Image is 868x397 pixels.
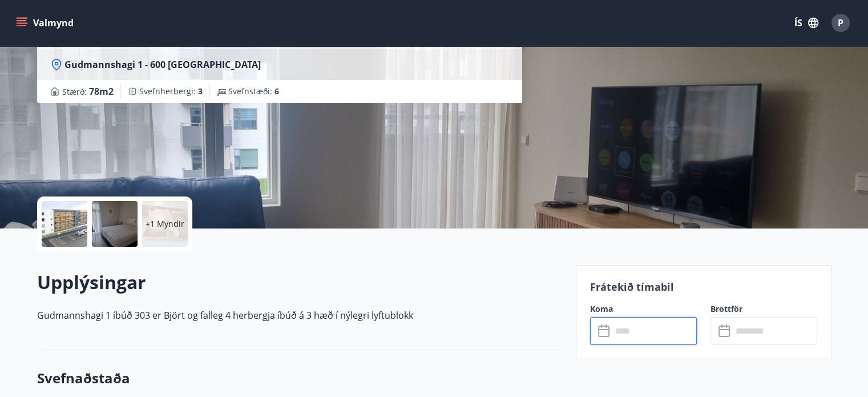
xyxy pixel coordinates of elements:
[139,86,203,97] span: Svefnherbergi :
[14,13,78,33] button: menu
[590,279,817,294] p: Frátekið tímabil
[788,13,825,33] button: ÍS
[146,218,184,230] p: +1 Myndir
[89,85,114,98] span: 78 m2
[198,86,203,97] span: 3
[64,58,261,71] span: Gudmannshagi 1 - 600 [GEOGRAPHIC_DATA]
[838,17,843,29] span: P
[274,86,279,97] span: 6
[37,368,562,388] h3: Svefnaðstaða
[827,9,854,37] button: P
[62,85,114,98] span: Stærð :
[590,303,697,315] label: Koma
[37,270,562,295] h2: Upplýsingar
[228,86,279,97] span: Svefnstæði :
[710,303,817,315] label: Brottför
[37,308,562,322] p: Gudmannshagi 1 íbúð 303 er Björt og falleg 4 herbergja íbúð á 3 hæð í nýlegri lyftublokk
